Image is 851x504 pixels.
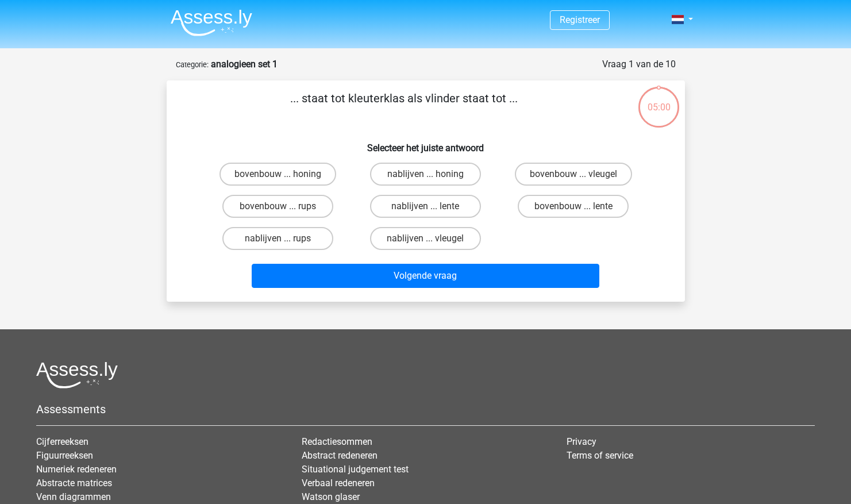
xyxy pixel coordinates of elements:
a: Numeriek redeneren [36,464,117,475]
a: Figuurreeksen [36,450,93,461]
p: ... staat tot kleuterklas als vlinder staat tot ... [185,90,623,124]
label: nablijven ... lente [370,195,481,218]
label: bovenbouw ... honing [220,163,336,186]
h6: Selecteer het juiste antwoord [185,133,667,153]
img: Assessly [171,9,252,36]
a: Abstract redeneren [302,450,378,461]
label: bovenbouw ... vleugel [515,163,632,186]
a: Watson glaser [302,491,360,502]
a: Venn diagrammen [36,491,111,502]
label: nablijven ... vleugel [370,227,481,250]
h5: Assessments [36,402,815,416]
a: Verbaal redeneren [302,478,375,488]
label: bovenbouw ... lente [518,195,629,218]
a: Registreer [560,14,600,25]
img: Assessly logo [36,361,118,388]
div: 05:00 [637,86,680,114]
small: Categorie: [176,60,209,69]
label: nablijven ... rups [222,227,333,250]
a: Redactiesommen [302,436,372,447]
a: Abstracte matrices [36,478,112,488]
div: Vraag 1 van de 10 [602,57,676,71]
a: Terms of service [567,450,633,461]
a: Cijferreeksen [36,436,88,447]
a: Privacy [567,436,596,447]
label: nablijven ... honing [370,163,481,186]
button: Volgende vraag [252,264,599,288]
a: Situational judgement test [302,464,409,475]
label: bovenbouw ... rups [222,195,333,218]
strong: analogieen set 1 [211,59,278,70]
